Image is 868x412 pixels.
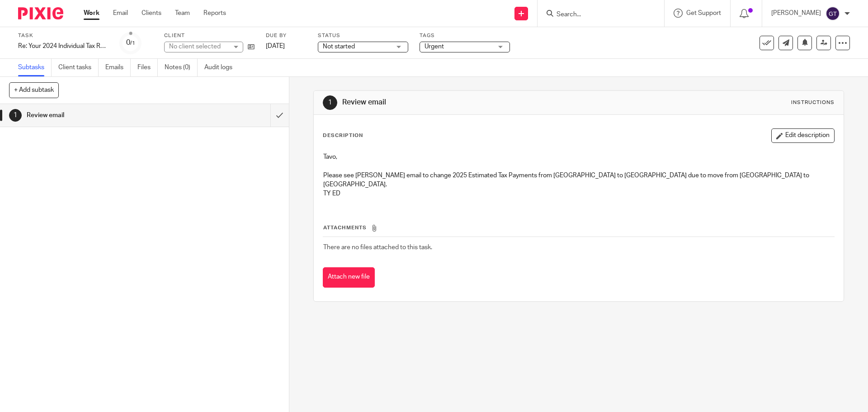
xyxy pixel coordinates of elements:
[266,43,285,49] span: [DATE]
[9,82,59,98] button: + Add subtask
[318,32,408,39] label: Status
[9,109,22,122] div: 1
[323,244,432,251] span: There are no files attached to this task.
[164,32,255,39] label: Client
[18,32,108,39] label: Task
[791,99,835,106] div: Instructions
[323,225,367,230] span: Attachments
[323,152,834,161] p: Tavo,
[126,38,135,48] div: 0
[204,59,239,76] a: Audit logs
[165,59,198,76] a: Notes (0)
[105,59,131,76] a: Emails
[342,98,598,107] h1: Review email
[425,43,444,50] span: Urgent
[18,42,108,51] div: Re: Your 2024 Individual Tax Return is Complete
[826,6,840,21] img: svg%3E
[323,132,363,139] p: Description
[686,10,721,16] span: Get Support
[323,43,355,50] span: Not started
[84,9,99,18] a: Work
[323,189,834,198] p: TY ED
[203,9,226,18] a: Reports
[323,267,375,288] button: Attach new file
[113,9,128,18] a: Email
[556,11,637,19] input: Search
[58,59,99,76] a: Client tasks
[420,32,510,39] label: Tags
[175,9,190,18] a: Team
[323,171,834,189] p: Please see [PERSON_NAME] email to change 2025 Estimated Tax Payments from [GEOGRAPHIC_DATA] to [G...
[130,41,135,46] small: /1
[169,42,228,51] div: No client selected
[27,109,183,122] h1: Review email
[18,7,63,19] img: Pixie
[137,59,158,76] a: Files
[771,128,835,143] button: Edit description
[771,9,821,18] p: [PERSON_NAME]
[266,32,307,39] label: Due by
[18,59,52,76] a: Subtasks
[323,95,337,110] div: 1
[142,9,161,18] a: Clients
